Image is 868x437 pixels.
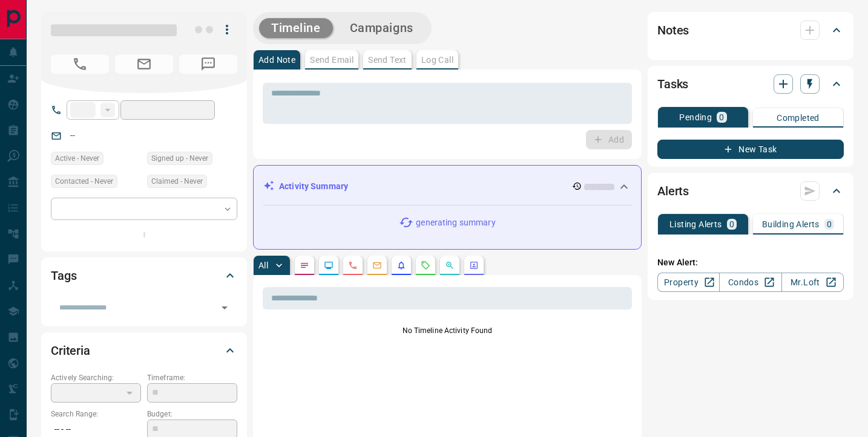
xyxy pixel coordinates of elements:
a: -- [70,131,75,140]
span: Claimed - Never [151,175,203,187]
p: Actively Searching: [51,372,141,383]
span: Contacted - Never [55,175,113,187]
h2: Alerts [657,181,689,201]
svg: Calls [348,261,358,270]
p: 0 [719,113,724,121]
p: Pending [679,113,712,121]
p: Search Range: [51,409,141,419]
p: Listing Alerts [669,220,722,228]
p: No Timeline Activity Found [263,325,632,336]
p: Timeframe: [147,372,237,383]
h2: Tasks [657,74,688,94]
svg: Notes [300,261,309,270]
span: No Number [179,54,237,74]
a: Mr.Loft [781,273,844,292]
div: Alerts [657,176,844,206]
svg: Requests [421,261,430,270]
svg: Opportunities [445,261,455,270]
span: No Number [51,54,109,74]
h2: Tags [51,266,76,285]
div: Tags [51,261,237,290]
p: generating summary [416,216,495,229]
p: Completed [777,114,820,122]
h2: Notes [657,21,689,40]
button: New Task [657,140,844,159]
button: Timeline [259,18,333,38]
div: Activity Summary [263,175,631,198]
h2: Criteria [51,341,90,360]
span: No Email [115,54,173,74]
p: All [258,261,268,270]
svg: Lead Browsing Activity [324,261,334,270]
svg: Agent Actions [469,261,479,270]
svg: Listing Alerts [396,261,406,270]
div: Tasks [657,70,844,99]
button: Open [216,299,233,316]
div: Criteria [51,336,237,365]
a: Property [657,273,720,292]
span: Signed up - Never [151,152,208,164]
p: 0 [729,220,734,228]
p: Activity Summary [279,180,348,193]
p: Budget: [147,409,237,419]
p: New Alert: [657,256,844,269]
a: Condos [719,273,781,292]
p: Building Alerts [762,220,820,228]
div: Notes [657,16,844,45]
span: Active - Never [55,152,99,164]
p: Add Note [258,56,295,64]
p: 0 [827,220,832,228]
svg: Emails [372,261,382,270]
button: Campaigns [338,18,426,38]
